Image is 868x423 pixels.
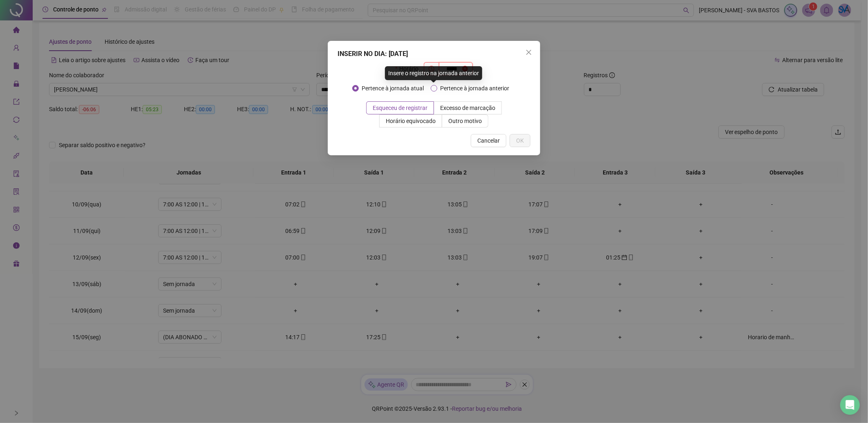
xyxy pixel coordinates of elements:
label: Horário [395,62,423,75]
div: Insere o registro na jornada anterior [385,66,482,80]
span: Excesso de marcação [440,105,495,111]
button: Close [522,46,535,59]
span: Horário equivocado [386,118,436,124]
span: close [526,49,532,56]
span: Outro motivo [448,118,482,124]
span: Cancelar [477,136,500,145]
button: Cancelar [471,134,506,147]
span: Esqueceu de registrar [373,105,427,111]
button: OK [510,134,530,147]
span: Pertence à jornada anterior [437,84,513,93]
span: clock-circle [429,66,434,72]
span: Pertence à jornada atual [359,84,427,93]
div: INSERIR NO DIA : [DATE] [338,49,530,59]
div: Open Intercom Messenger [840,395,860,415]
